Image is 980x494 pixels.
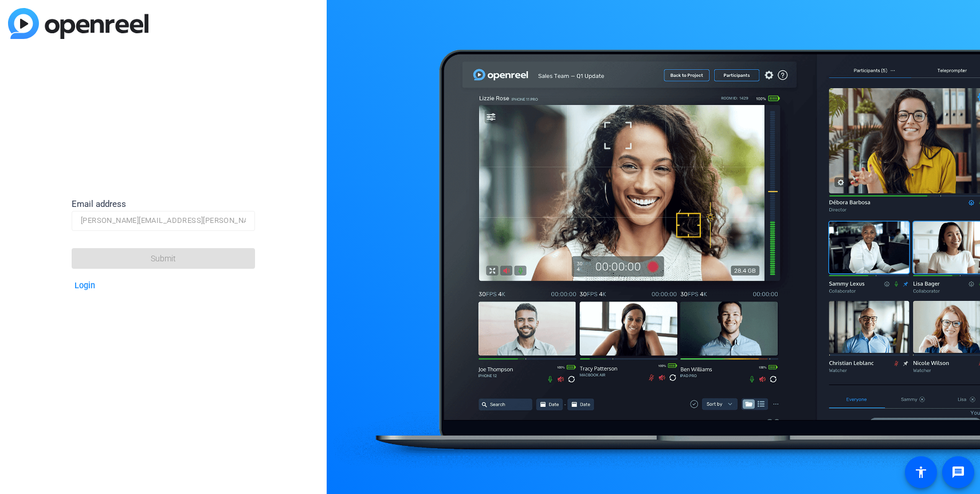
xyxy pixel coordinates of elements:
[75,281,95,291] a: Login
[81,214,246,228] input: Email address
[72,199,126,209] span: Email address
[914,465,928,479] mat-icon: accessibility
[951,465,965,479] mat-icon: message
[8,8,148,39] img: blue-gradient.svg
